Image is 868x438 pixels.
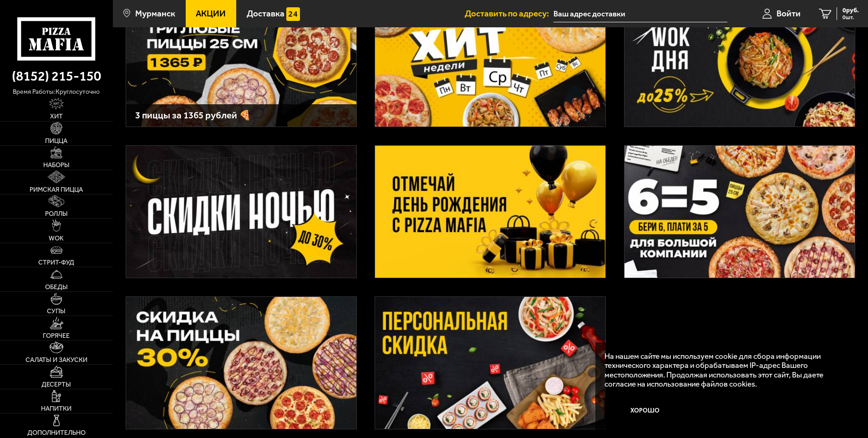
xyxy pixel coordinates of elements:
span: Хит [50,113,63,120]
span: 0 шт. [843,15,859,20]
span: Наборы [43,162,70,168]
span: 0 руб. [843,7,859,14]
span: Напитки [41,406,71,412]
span: Пицца [45,138,67,144]
span: Дополнительно [27,430,86,436]
span: Римская пицца [30,187,83,193]
img: 15daf4d41897b9f0e9f617042186c801.svg [286,7,300,21]
span: Стрит-фуд [38,260,74,266]
span: Салаты и закуски [25,357,87,363]
span: Роллы [45,211,68,217]
span: Войти [777,9,801,18]
button: Хорошо [604,397,686,425]
span: Супы [47,308,66,315]
span: Десерты [41,382,71,388]
span: Доставка [247,9,284,18]
span: Горячее [43,333,70,339]
span: Обеды [45,284,68,290]
span: Акции [196,9,226,18]
h3: 3 пиццы за 1365 рублей 🍕 [135,111,347,120]
input: Ваш адрес доставки [553,5,727,22]
span: Мурманск [135,9,175,18]
p: На нашем сайте мы используем cookie для сбора информации технического характера и обрабатываем IP... [604,351,841,389]
span: Доставить по адресу: [465,9,553,18]
span: WOK [49,235,64,242]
